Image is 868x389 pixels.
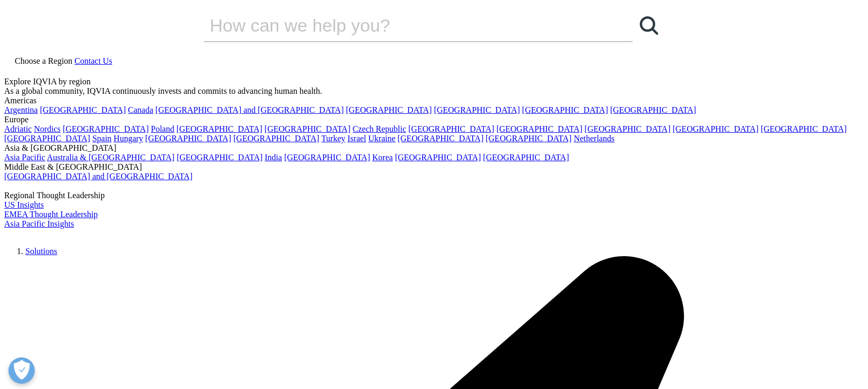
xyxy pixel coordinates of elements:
a: EMEA Thought Leadership [4,210,97,219]
a: US Insights [4,200,44,209]
a: Turkey [321,134,346,143]
a: Contact Us [74,56,112,65]
a: Poland [151,124,174,133]
a: [GEOGRAPHIC_DATA] [63,124,149,133]
a: [GEOGRAPHIC_DATA] [483,153,569,162]
span: Choose a Region [15,56,72,65]
a: [GEOGRAPHIC_DATA] [233,134,319,143]
div: Americas [4,96,864,105]
a: Search [633,9,665,41]
a: Nordics [34,124,61,133]
a: Asia Pacific Insights [4,219,74,228]
div: Asia & [GEOGRAPHIC_DATA] [4,143,864,153]
a: Netherlands [574,134,615,143]
a: [GEOGRAPHIC_DATA] [485,134,571,143]
a: [GEOGRAPHIC_DATA] [408,124,494,133]
a: [GEOGRAPHIC_DATA] and [GEOGRAPHIC_DATA] [155,105,344,114]
a: India [265,153,282,162]
a: [GEOGRAPHIC_DATA] [40,105,126,114]
a: Ukraine [368,134,396,143]
a: Spain [92,134,111,143]
a: [GEOGRAPHIC_DATA] and [GEOGRAPHIC_DATA] [4,172,192,181]
a: [GEOGRAPHIC_DATA] [177,124,262,133]
a: [GEOGRAPHIC_DATA] [522,105,608,114]
a: [GEOGRAPHIC_DATA] [284,153,370,162]
div: As a global community, IQVIA continuously invests and commits to advancing human health. [4,86,864,96]
div: Europe [4,115,864,124]
a: Hungary [114,134,143,143]
a: [GEOGRAPHIC_DATA] [672,124,758,133]
a: [GEOGRAPHIC_DATA] [346,105,432,114]
a: Asia Pacific [4,153,45,162]
input: Search [203,9,603,41]
a: Solutions [25,247,57,256]
a: [GEOGRAPHIC_DATA] [584,124,670,133]
a: Israel [347,134,366,143]
div: Regional Thought Leadership [4,191,864,200]
div: Middle East & [GEOGRAPHIC_DATA] [4,162,864,172]
a: Argentina [4,105,38,114]
a: [GEOGRAPHIC_DATA] [145,134,231,143]
a: [GEOGRAPHIC_DATA] [760,124,846,133]
a: Czech Republic [353,124,406,133]
a: [GEOGRAPHIC_DATA] [177,153,262,162]
a: [GEOGRAPHIC_DATA] [395,153,481,162]
div: Explore IQVIA by region [4,77,864,86]
a: [GEOGRAPHIC_DATA] [496,124,582,133]
a: [GEOGRAPHIC_DATA] [397,134,483,143]
a: Korea [372,153,393,162]
a: Canada [128,105,153,114]
a: [GEOGRAPHIC_DATA] [434,105,520,114]
svg: Search [640,16,658,35]
a: [GEOGRAPHIC_DATA] [4,134,90,143]
a: Adriatic [4,124,32,133]
a: [GEOGRAPHIC_DATA] [265,124,350,133]
a: Australia & [GEOGRAPHIC_DATA] [47,153,174,162]
button: Open Preferences [8,357,35,384]
a: [GEOGRAPHIC_DATA] [610,105,696,114]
